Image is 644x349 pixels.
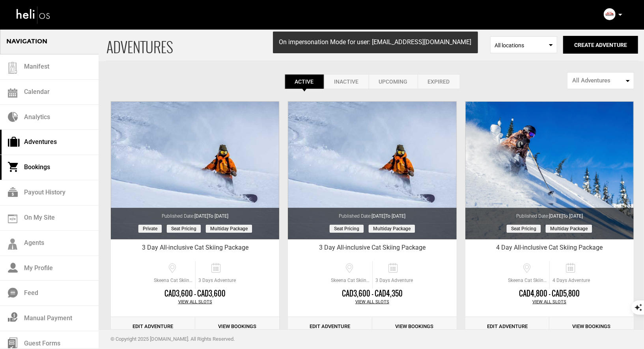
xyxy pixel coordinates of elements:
[7,62,19,74] img: guest-list.svg
[506,277,549,284] span: Skeena Cat Skiing Base Camp, Kitimat-Stikine B, [GEOGRAPHIC_DATA], [GEOGRAPHIC_DATA]
[465,289,634,299] div: CAD4,800 - CAD5,800
[371,213,405,219] span: [DATE]
[138,225,162,233] span: Private
[546,225,592,233] span: Multiday package
[111,317,195,336] a: Edit Adventure
[288,299,456,305] div: View All Slots
[418,74,460,89] a: Expired
[567,72,634,89] button: All Adventures
[465,299,634,305] div: View All Slots
[111,208,279,220] div: Published Date:
[208,213,228,219] span: to [DATE]
[373,277,416,284] span: 3 Days Adventure
[8,239,17,250] img: agents-icon.svg
[550,277,593,284] span: 4 Days Adventure
[549,213,583,219] span: [DATE]
[330,225,364,233] span: Seat Pricing
[369,225,415,233] span: Multiday package
[604,8,616,20] img: img_f63f189c3556185939f40ae13d6fd395.png
[490,36,557,53] span: Select box activate
[111,299,279,305] div: View All Slots
[465,317,550,336] a: Edit Adventure
[369,74,418,89] a: Upcoming
[288,289,456,299] div: CAD3,600 - CAD4,350
[111,289,279,299] div: CAD3,600 - CAD3,600
[196,277,239,284] span: 3 Days Adventure
[465,243,634,255] div: 4 Day All-inclusive Cat Skiing Package
[495,41,553,49] span: All locations
[288,317,372,336] a: Edit Adventure
[16,4,51,25] img: heli-logo
[167,225,201,233] span: Seat Pricing
[324,74,369,89] a: Inactive
[329,277,372,284] span: Skeena Cat Skiing Base Camp, Kitimat-Stikine B, [GEOGRAPHIC_DATA], [GEOGRAPHIC_DATA]
[385,213,405,219] span: to [DATE]
[8,88,17,98] img: calendar.svg
[288,208,456,220] div: Published Date:
[273,32,478,53] div: On impersonation Mode for user: [EMAIL_ADDRESS][DOMAIN_NAME]
[285,74,324,89] a: Active
[465,208,634,220] div: Published Date:
[106,29,490,61] span: ADVENTURES
[372,317,457,336] a: View Bookings
[194,213,228,219] span: [DATE]
[572,77,624,85] span: All Adventures
[507,225,541,233] span: Seat Pricing
[288,243,456,255] div: 3 Day All-inclusive Cat Skiing Package
[8,215,17,223] img: on_my_site.svg
[152,277,195,284] span: Skeena Cat Skiing Base Camp, Kitimat-Stikine B, [GEOGRAPHIC_DATA], [GEOGRAPHIC_DATA]
[563,213,583,219] span: to [DATE]
[563,36,638,54] button: Create Adventure
[549,317,634,336] a: View Bookings
[111,243,279,255] div: 3 Day All-inclusive Cat Skiing Package
[206,225,252,233] span: Multiday package
[195,317,280,336] a: View Bookings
